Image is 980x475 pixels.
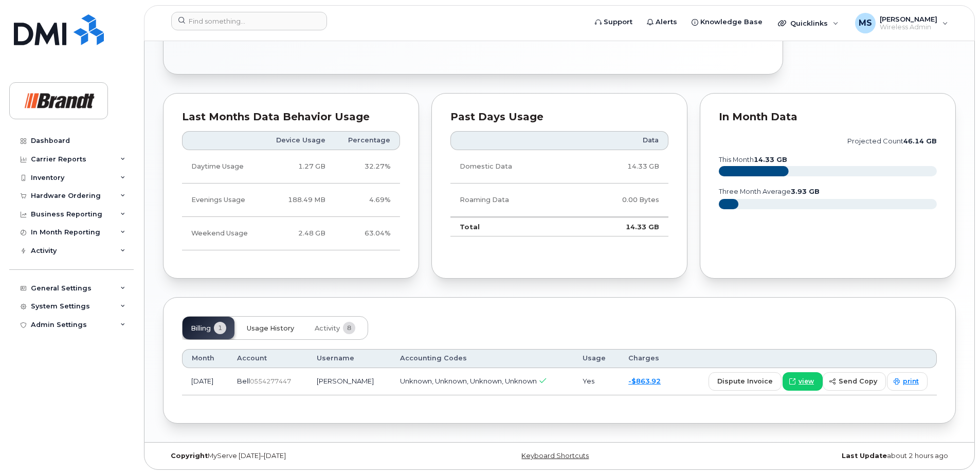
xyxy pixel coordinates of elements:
td: Domestic Data [450,150,573,184]
span: Knowledge Base [700,17,763,27]
td: Evenings Usage [182,184,262,217]
th: Charges [619,349,675,368]
td: 188.49 MB [262,184,335,217]
span: 8 [343,322,355,334]
th: Username [307,349,391,368]
a: view [783,372,823,391]
a: print [887,372,928,391]
strong: Copyright [171,452,208,460]
tspan: 14.33 GB [754,156,787,163]
td: [DATE] [182,368,228,395]
span: Wireless Admin [880,23,937,31]
th: Device Usage [262,131,335,150]
div: about 2 hours ago [692,452,956,460]
tspan: 3.93 GB [791,188,820,195]
a: Keyboard Shortcuts [521,452,589,460]
th: Data [573,131,668,150]
td: 2.48 GB [262,217,335,250]
span: Unknown, Unknown, Unknown, Unknown [400,377,537,385]
text: projected count [847,137,937,145]
strong: Last Update [842,452,887,460]
text: this month [718,156,787,163]
div: Quicklinks [771,13,846,33]
span: Alerts [656,17,677,27]
span: 0554277447 [250,377,291,385]
td: [PERSON_NAME] [307,368,391,395]
a: Knowledge Base [684,12,770,32]
th: Accounting Codes [391,349,573,368]
td: Weekend Usage [182,217,262,250]
td: Total [450,217,573,236]
span: print [903,377,919,386]
span: Support [604,17,632,27]
span: dispute invoice [717,376,773,386]
text: three month average [718,188,820,195]
th: Month [182,349,228,368]
span: MS [859,17,872,29]
td: 0.00 Bytes [573,184,668,217]
input: Find something... [171,12,327,30]
div: MyServe [DATE]–[DATE] [163,452,427,460]
td: 32.27% [335,150,400,184]
span: Quicklinks [790,19,828,27]
a: Alerts [640,12,684,32]
button: send copy [823,372,886,391]
td: Daytime Usage [182,150,262,184]
div: Megan Scheel [848,13,955,33]
td: Yes [573,368,619,395]
td: 14.33 GB [573,217,668,236]
th: Percentage [335,131,400,150]
span: [PERSON_NAME] [880,15,937,23]
span: Usage History [247,324,294,333]
td: 4.69% [335,184,400,217]
th: Usage [573,349,619,368]
td: 1.27 GB [262,150,335,184]
td: 14.33 GB [573,150,668,184]
span: send copy [839,376,877,386]
div: Past Days Usage [450,112,668,122]
div: Last Months Data Behavior Usage [182,112,400,122]
th: Account [228,349,307,368]
span: Bell [237,377,250,385]
a: -$863.92 [628,377,661,385]
span: Activity [315,324,340,333]
td: Roaming Data [450,184,573,217]
tspan: 46.14 GB [903,137,937,145]
a: Support [588,12,640,32]
div: In Month Data [719,112,937,122]
tr: Friday from 6:00pm to Monday 8:00am [182,217,400,250]
span: view [798,377,814,386]
tr: Weekdays from 6:00pm to 8:00am [182,184,400,217]
td: 63.04% [335,217,400,250]
button: dispute invoice [709,372,782,391]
